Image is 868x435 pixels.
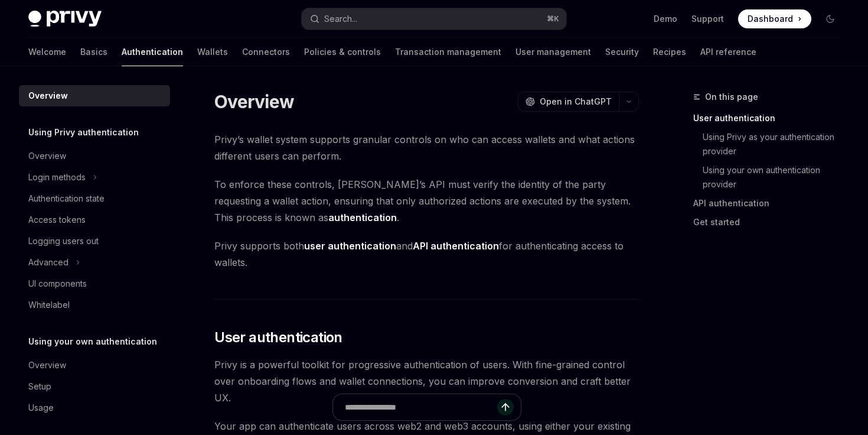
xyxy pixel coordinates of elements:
div: Authentication state [28,191,105,206]
div: Logging users out [28,234,99,248]
strong: API authentication [413,240,499,252]
a: Usage [19,397,170,418]
span: Privy supports both and for authenticating access to wallets. [214,238,639,271]
div: Setup [28,379,51,394]
h1: Overview [214,91,294,112]
a: User authentication [693,109,849,128]
a: Connectors [242,38,290,66]
div: UI components [28,277,87,291]
a: Authentication state [19,188,170,209]
a: Transaction management [395,38,501,66]
div: Overview [28,358,66,372]
a: Policies & controls [304,38,381,66]
span: User authentication [214,328,342,347]
a: Whitelabel [19,294,170,316]
a: Support [691,13,724,25]
div: Access tokens [28,213,86,227]
a: Overview [19,355,170,376]
a: Dashboard [738,9,811,28]
div: Whitelabel [28,298,70,312]
strong: user authentication [304,240,396,252]
span: Dashboard [748,13,793,25]
a: Overview [19,85,170,106]
a: Welcome [28,38,66,66]
span: Privy’s wallet system supports granular controls on who can access wallets and what actions diffe... [214,131,639,164]
a: Authentication [122,38,183,66]
button: Toggle dark mode [821,9,840,28]
div: Login methods [28,170,86,184]
button: Open in ChatGPT [518,92,619,112]
div: Overview [28,89,68,103]
a: Using your own authentication provider [703,161,849,194]
img: dark logo [28,11,102,27]
h5: Using Privy authentication [28,125,139,139]
a: API authentication [693,194,849,213]
h5: Using your own authentication [28,335,157,349]
a: Wallets [197,38,228,66]
a: User management [515,38,591,66]
a: Get started [693,213,849,232]
div: Advanced [28,255,68,270]
a: UI components [19,273,170,294]
div: Overview [28,149,66,163]
a: Access tokens [19,209,170,231]
a: Logging users out [19,231,170,252]
button: Send message [497,399,514,415]
div: Search... [324,12,357,26]
a: Demo [654,13,677,25]
strong: authentication [328,212,397,223]
a: Setup [19,376,170,397]
a: Overview [19,145,170,167]
a: Security [605,38,639,66]
span: On this page [705,90,758,104]
button: Search...⌘K [302,8,566,30]
span: Privy is a powerful toolkit for progressive authentication of users. With fine-grained control ov... [214,356,639,406]
span: To enforce these controls, [PERSON_NAME]’s API must verify the identity of the party requesting a... [214,176,639,226]
span: ⌘ K [547,14,559,24]
span: Open in ChatGPT [540,96,612,108]
a: Recipes [653,38,686,66]
a: API reference [700,38,756,66]
a: Using Privy as your authentication provider [703,128,849,161]
div: Usage [28,401,54,415]
a: Basics [80,38,107,66]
